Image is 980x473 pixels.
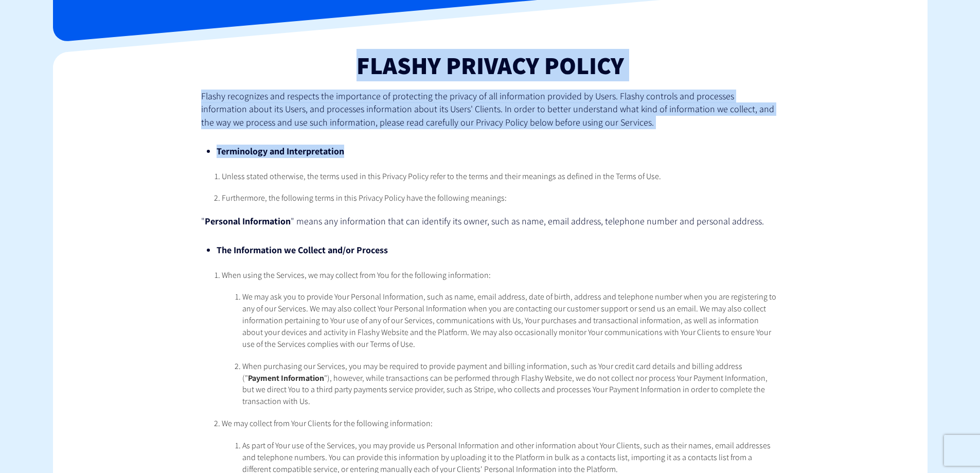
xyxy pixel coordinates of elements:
[217,244,388,256] strong: The Information we Collect and/or Process
[205,215,291,227] strong: Personal Information
[217,145,344,157] strong: Terminology and Interpretation
[248,373,324,383] strong: Payment Information
[222,418,433,429] span: We may collect from Your Clients for the following information:
[201,90,774,128] span: Flashy recognizes and respects the importance of protecting the privacy of all information provid...
[242,291,776,349] span: We may ask you to provide Your Personal Information, such as name, email address, date of birth, ...
[222,171,661,182] span: Unless stated otherwise, the terms used in this Privacy Policy refer to the terms and their meani...
[201,52,779,79] h1: Flashy Privacy Policy
[242,361,742,383] span: When purchasing our Services, you may be required to provide payment and billing information, suc...
[242,373,768,407] span: "), however, while transactions can be performed through Flashy Website, we do not collect nor pr...
[291,215,764,227] span: " means any information that can identify its owner, such as name, email address, telephone numbe...
[201,215,205,227] span: "
[222,192,507,203] span: Furthermore, the following terms in this Privacy Policy have the following meanings:
[222,270,491,281] span: When using the Services, we may collect from You for the following information:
